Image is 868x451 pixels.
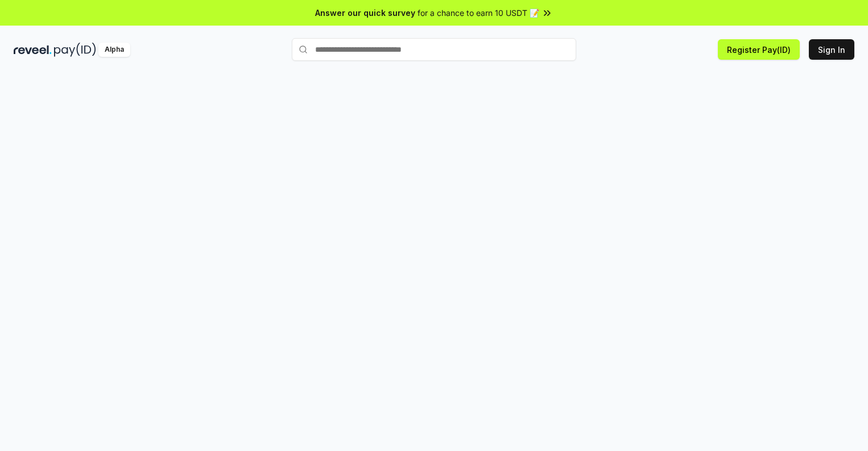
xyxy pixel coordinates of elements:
[54,43,96,57] img: pay_id
[315,7,415,19] span: Answer our quick survey
[14,43,52,57] img: reveel_dark
[98,43,130,57] div: Alpha
[418,7,539,19] span: for a chance to earn 10 USDT 📝
[718,39,800,60] button: Register Pay(ID)
[809,39,854,60] button: Sign In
